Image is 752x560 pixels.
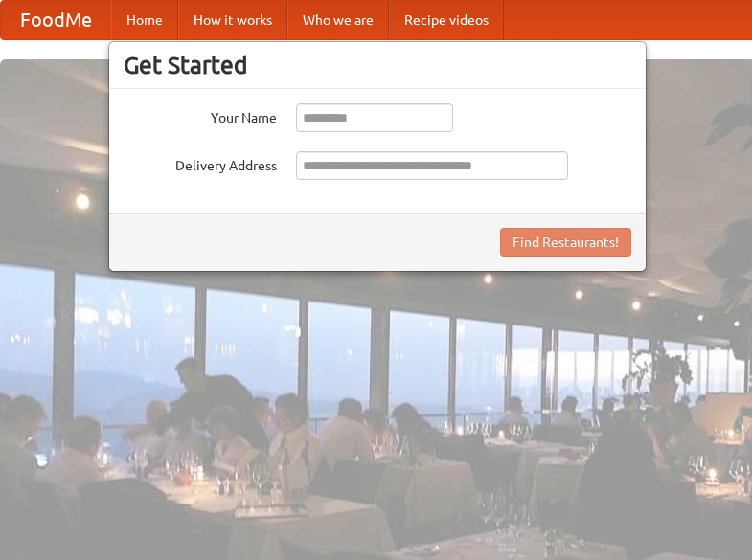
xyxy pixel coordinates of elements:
[178,1,287,39] a: How it works
[500,228,631,257] button: Find Restaurants!
[124,151,277,175] label: Delivery Address
[1,1,111,39] a: FoodMe
[287,1,389,39] a: Who we are
[124,51,631,79] h3: Get Started
[111,1,178,39] a: Home
[389,1,504,39] a: Recipe videos
[124,103,277,127] label: Your Name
